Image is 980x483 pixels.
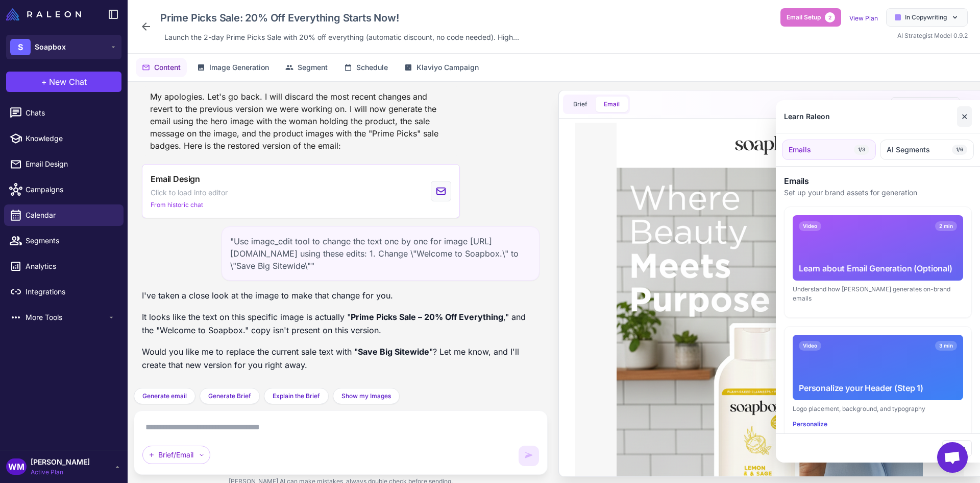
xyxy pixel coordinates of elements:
button: Emails1/3 [782,140,876,160]
span: 2 min [935,221,957,231]
div: Understand how [PERSON_NAME] generates on-brand emails [793,285,963,303]
span: Video [799,341,821,351]
span: AI Segments [887,144,930,155]
h3: Emails [784,175,972,187]
p: Set up your brand assets for generation [784,187,972,198]
button: Personalize [793,420,827,429]
span: 3 min [935,341,957,351]
div: Open chat [937,442,968,473]
button: AI Segments1/6 [880,140,974,160]
div: Logo placement, background, and typography [793,404,963,413]
span: 1/3 [854,145,869,155]
div: Learn about Email Generation (Optional) [799,262,957,274]
button: Close [957,106,972,127]
span: Video [799,221,821,231]
div: Personalize your Header (Step 1) [799,382,957,394]
span: Emails [789,144,811,155]
span: 1/6 [952,145,967,155]
button: Close [942,440,972,456]
div: Learn Raleon [784,111,830,122]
